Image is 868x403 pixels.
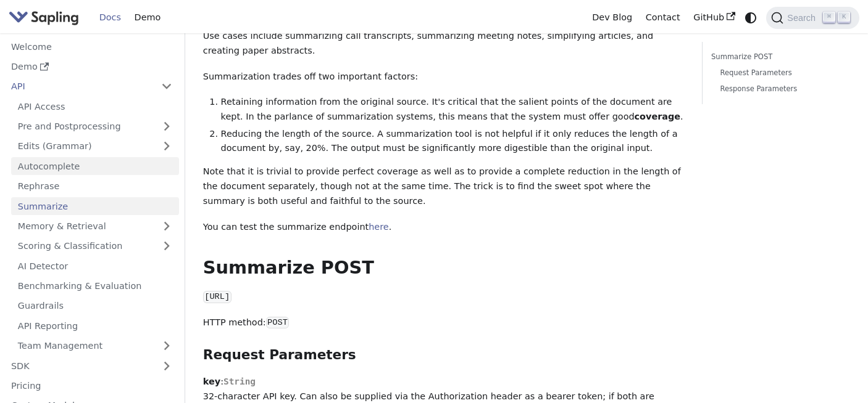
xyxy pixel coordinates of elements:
[4,78,154,96] a: API
[203,165,684,208] p: Note that it is trivial to provide perfect coverage as well as to provide a complete reduction in...
[203,315,684,330] p: HTTP method:
[154,78,179,96] button: Collapse sidebar category 'API'
[11,137,179,155] a: Edits (Grammar)
[203,257,684,279] h2: Summarize POST
[11,157,179,175] a: Autocomplete
[585,8,638,27] a: Dev Blog
[203,291,232,303] code: [URL]
[11,197,179,215] a: Summarize
[4,58,179,76] a: Demo
[4,357,154,375] a: SDK
[11,237,179,255] a: Scoring & Classification
[223,377,256,386] span: String
[11,277,179,295] a: Benchmarking & Evaluation
[369,222,388,232] a: here
[11,297,179,315] a: Guardrails
[203,29,684,59] p: Use cases include summarizing call transcripts, summarizing meeting notes, simplifying articles, ...
[742,9,760,26] button: Switch between dark and light mode (currently system mode)
[783,13,823,23] span: Search
[11,317,179,335] a: API Reporting
[711,51,846,63] a: Summarize POST
[154,357,179,375] button: Expand sidebar category 'SDK'
[720,83,841,95] a: Response Parameters
[128,8,167,27] a: Demo
[11,337,179,355] a: Team Management
[221,95,684,124] li: Retaining information from the original source. It's critical that the salient points of the docu...
[266,317,290,329] code: POST
[11,177,179,195] a: Rephrase
[203,347,684,364] h3: Request Parameters
[93,8,128,27] a: Docs
[203,70,684,84] p: Summarization trades off two important factors:
[9,9,79,26] img: Sapling.ai
[203,377,220,386] strong: key
[823,12,835,23] kbd: ⌘
[639,8,687,27] a: Contact
[720,67,841,79] a: Request Parameters
[686,8,741,27] a: GitHub
[766,7,859,29] button: Search (Command+K)
[11,118,179,136] a: Pre and Postprocessing
[4,377,179,395] a: Pricing
[9,9,83,26] a: Sapling.ai
[11,257,179,275] a: AI Detector
[203,220,684,235] p: You can test the summarize endpoint .
[11,218,179,235] a: Memory & Retrieval
[838,12,850,23] kbd: K
[635,112,680,121] strong: coverage
[11,97,179,115] a: API Access
[221,127,684,157] li: Reducing the length of the source. A summarization tool is not helpful if it only reduces the len...
[4,38,179,55] a: Welcome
